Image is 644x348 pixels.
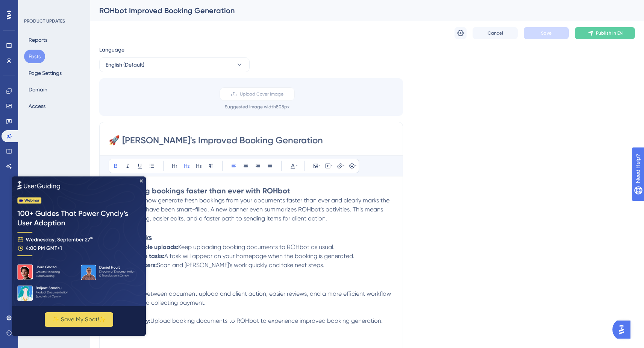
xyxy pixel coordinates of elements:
span: Keep uploading booking documents to ROHbot as usual. [178,243,335,251]
iframe: UserGuiding AI Assistant Launcher [612,318,635,341]
span: A task will appear on your homepage when the booking is generated. [164,252,355,260]
div: ROHbot Improved Booking Generation [99,5,616,16]
button: Publish in EN [575,27,635,39]
strong: Generating bookings faster than ever with ROHbot [109,186,290,195]
span: Upload Cover Image [240,91,283,97]
button: Domain [24,83,52,96]
button: Cancel [473,27,518,39]
span: Less waiting between document upload and client action, easier reviews, and a more efficient work... [109,290,392,306]
input: Post Title [109,134,394,146]
button: Posts [24,50,45,63]
span: Need Help? [18,2,47,11]
span: Language [99,45,124,54]
span: Cancel [488,30,503,36]
span: ROHbot can now generate fresh bookings from your documents faster than ever and clearly marks the... [109,197,391,222]
button: Reports [24,33,52,47]
button: Access [24,99,50,113]
button: Page Settings [24,66,66,80]
button: ✨ Save My Spot!✨ [33,136,101,150]
strong: Same, simple uploads: [116,243,178,251]
div: Suggested image width 808 px [225,104,289,110]
span: Scan and [PERSON_NAME]'s work quickly and take next steps. [157,261,324,269]
div: Close Preview [128,3,131,6]
span: Upload booking documents to ROHbot to experience improved booking generation. [150,317,383,324]
button: English (Default) [99,57,250,72]
button: Save [524,27,569,39]
span: English (Default) [106,60,144,69]
span: Publish in EN [596,30,623,36]
span: Save [541,30,552,36]
div: PRODUCT UPDATES [24,18,65,24]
